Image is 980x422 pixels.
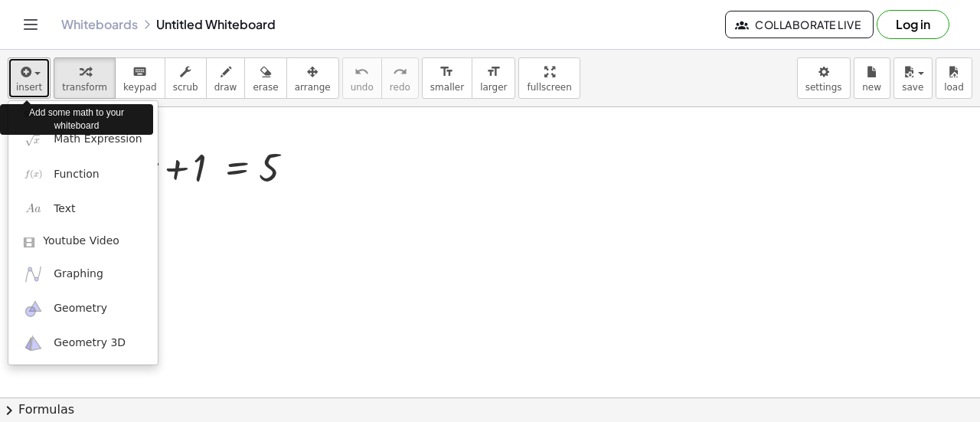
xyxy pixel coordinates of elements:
button: draw [206,57,246,99]
a: Geometry [8,292,158,326]
a: Text [8,191,158,226]
button: settings [797,57,851,99]
span: Function [54,167,100,182]
span: load [944,82,964,93]
button: keyboardkeypad [115,57,165,99]
span: Graphing [54,267,103,282]
button: format_sizelarger [472,57,515,99]
button: new [854,57,890,99]
span: insert [16,82,42,93]
span: Math Expression [54,132,142,147]
button: erase [244,57,286,99]
a: Geometry 3D [8,326,158,361]
span: Youtube Video [43,234,119,249]
span: new [862,82,881,93]
span: Collaborate Live [738,18,861,31]
span: scrub [173,82,198,93]
span: erase [253,82,278,93]
img: ggb-geometry.svg [24,299,43,319]
span: larger [480,82,507,93]
span: smaller [430,82,464,93]
button: save [893,57,933,99]
button: insert [8,57,51,99]
a: Math Expression [8,123,158,157]
span: keypad [123,82,157,93]
img: f_x.png [24,165,43,184]
img: ggb-3d.svg [24,334,43,353]
button: scrub [165,57,207,99]
button: load [936,57,972,99]
span: Geometry 3D [54,335,126,351]
button: Collaborate Live [725,11,874,38]
span: settings [805,82,842,93]
a: Graphing [8,257,158,291]
button: Toggle navigation [18,12,43,37]
button: redoredo [381,57,419,99]
i: redo [393,63,407,81]
span: save [902,82,923,93]
button: transform [54,57,116,99]
button: arrange [286,57,339,99]
button: fullscreen [518,57,580,99]
span: arrange [295,82,331,93]
span: draw [214,82,237,93]
button: undoundo [342,57,382,99]
i: format_size [486,63,501,81]
a: Function [8,157,158,191]
span: transform [62,82,107,93]
a: Whiteboards [61,17,138,32]
button: Log in [877,10,949,39]
span: Text [54,201,75,217]
img: ggb-graphing.svg [24,264,43,283]
span: Geometry [54,301,107,316]
i: format_size [439,63,454,81]
button: format_sizesmaller [422,57,472,99]
span: redo [390,82,410,93]
img: sqrt_x.png [24,130,43,149]
img: Aa.png [24,199,43,218]
i: undo [354,63,369,81]
span: undo [351,82,374,93]
span: fullscreen [527,82,571,93]
a: Youtube Video [8,226,158,257]
i: keyboard [132,63,147,81]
